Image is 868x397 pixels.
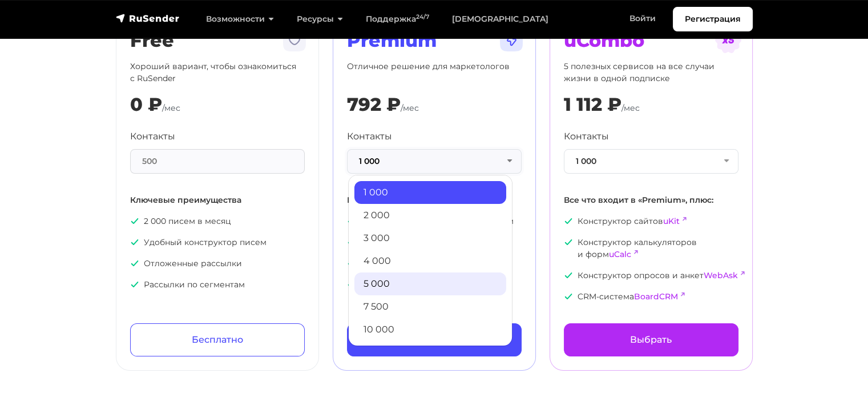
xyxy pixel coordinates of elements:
[354,272,506,295] a: 5 000
[354,181,506,204] a: 1 000
[564,292,573,301] img: icon-ok.svg
[130,236,305,248] p: Удобный конструктор писем
[130,279,305,291] p: Рассылки по сегментам
[564,216,573,226] img: icon-ok.svg
[348,175,512,346] ul: 1 000
[130,258,305,270] p: Отложенные рассылки
[130,259,139,268] img: icon-ok.svg
[130,216,139,226] img: icon-ok.svg
[564,94,621,115] div: 1 112 ₽
[663,216,680,226] a: uKit
[564,323,738,356] a: Выбрать
[347,149,522,174] button: 1 000
[564,270,738,282] p: Конструктор опросов и анкет
[130,280,139,289] img: icon-ok.svg
[162,103,180,113] span: /мес
[564,236,738,260] p: Конструктор калькуляторов и форм
[130,61,305,85] p: Хороший вариант, чтобы ознакомиться с RuSender
[347,280,356,289] img: icon-ok.svg
[704,270,738,280] a: WebAsk
[621,103,640,113] span: /мес
[130,130,175,143] label: Контакты
[347,259,356,268] img: icon-ok.svg
[347,236,522,248] p: Приоритетная поддержка
[347,279,522,291] p: Приоритетная модерация
[354,204,506,227] a: 2 000
[564,215,738,227] p: Конструктор сайтов
[130,30,305,51] h2: Free
[281,26,308,54] img: tarif-free.svg
[347,258,522,270] p: Помощь с импортом базы
[634,291,678,302] a: BoardCRM
[347,30,522,51] h2: Premium
[498,26,525,54] img: tarif-premium.svg
[130,194,305,206] p: Ключевые преимущества
[347,238,356,247] img: icon-ok.svg
[354,341,506,364] a: 13 000
[618,7,667,30] a: Войти
[564,30,738,51] h2: uCombo
[564,130,609,143] label: Контакты
[564,238,573,247] img: icon-ok.svg
[130,323,305,356] a: Бесплатно
[347,216,356,226] img: icon-ok.svg
[564,271,573,280] img: icon-ok.svg
[130,215,305,227] p: 2 000 писем в месяц
[130,94,162,115] div: 0 ₽
[441,7,560,31] a: [DEMOGRAPHIC_DATA]
[354,7,441,31] a: Поддержка24/7
[347,194,522,206] p: Все что входит в «Free», плюс:
[564,149,738,174] button: 1 000
[401,103,419,113] span: /мес
[130,238,139,247] img: icon-ok.svg
[347,61,522,85] p: Отличное решение для маркетологов
[673,7,753,31] a: Регистрация
[285,7,354,31] a: Ресурсы
[354,250,506,272] a: 4 000
[609,249,631,259] a: uCalc
[347,94,401,115] div: 792 ₽
[354,295,506,318] a: 7 500
[347,323,522,356] a: Выбрать
[195,7,285,31] a: Возможности
[347,215,522,227] p: Неограниченное количество писем
[564,291,738,303] p: CRM-система
[416,13,429,21] sup: 24/7
[354,227,506,250] a: 3 000
[354,318,506,341] a: 10 000
[714,26,742,54] img: tarif-ucombo.svg
[564,194,738,206] p: Все что входит в «Premium», плюс:
[347,130,392,143] label: Контакты
[564,61,738,85] p: 5 полезных сервисов на все случаи жизни в одной подписке
[116,13,180,24] img: RuSender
